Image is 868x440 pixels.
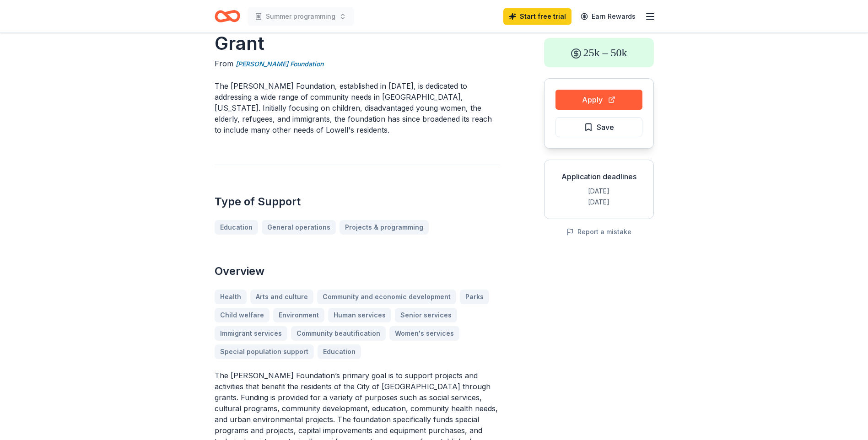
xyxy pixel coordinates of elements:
[555,117,642,137] button: Save
[215,220,258,235] a: Education
[215,80,500,135] p: The [PERSON_NAME] Foundation, established in [DATE], is dedicated to addressing a wide range of c...
[597,121,614,133] span: Save
[552,197,646,208] div: [DATE]
[552,171,646,182] div: Application deadlines
[236,59,323,70] a: [PERSON_NAME] Foundation
[215,264,500,279] h2: Overview
[340,220,429,235] a: Projects & programming
[266,11,335,22] span: Summer programming
[544,38,654,67] div: 25k – 50k
[215,5,240,27] a: Home
[215,194,500,209] h2: Type of Support
[503,8,571,25] a: Start free trial
[555,90,642,110] button: Apply
[575,8,641,25] a: Earn Rewards
[262,220,336,235] a: General operations
[566,226,631,237] button: Report a mistake
[552,186,646,197] div: [DATE]
[248,7,354,26] button: Summer programming
[215,58,500,70] div: From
